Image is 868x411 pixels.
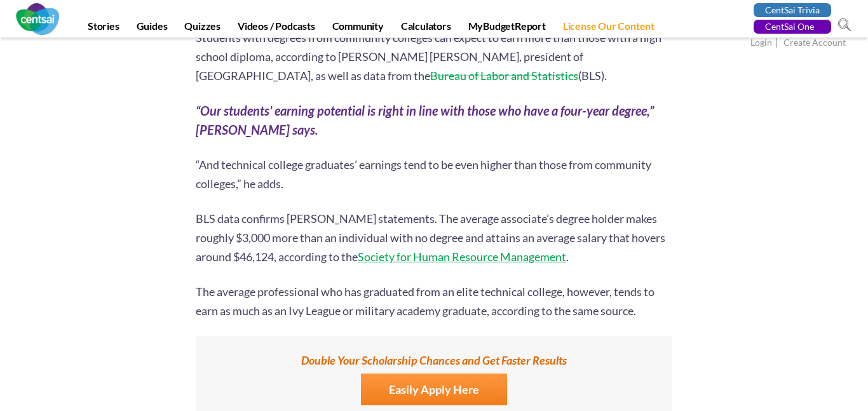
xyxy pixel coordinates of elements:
[196,155,672,193] p: “And technical college graduates’ earnings tend to be even higher than those from community colle...
[80,20,127,37] a: Stories
[430,69,578,83] a: Bureau of Labor and Statistics
[196,282,672,320] p: The average professional who has graduated from an elite technical college, however, tends to ear...
[16,3,59,35] img: CentSai
[325,20,391,37] a: Community
[555,20,662,37] a: License Our Content
[202,351,666,370] label: Double Your Scholarship Chances and Get Faster Results
[774,36,782,50] span: |
[754,20,831,34] a: CentSai One
[361,374,507,405] a: Easily Apply Here
[196,28,672,85] p: Students with degrees from community colleges can expect to earn more than those with a high scho...
[230,20,323,37] a: Videos / Podcasts
[129,20,175,37] a: Guides
[177,20,228,37] a: Quizzes
[196,103,654,137] em: “Our students’ earning potential is right in line with those who have a four-year degree,” [PERSO...
[358,250,566,264] a: Society for Human Resource Management
[196,209,672,266] p: BLS data confirms [PERSON_NAME] statements. The average associate’s degree holder makes roughly $...
[393,20,459,37] a: Calculators
[783,37,846,50] a: Create Account
[754,3,831,17] a: CentSai Trivia
[461,20,553,37] a: MyBudgetReport
[750,37,772,50] a: Login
